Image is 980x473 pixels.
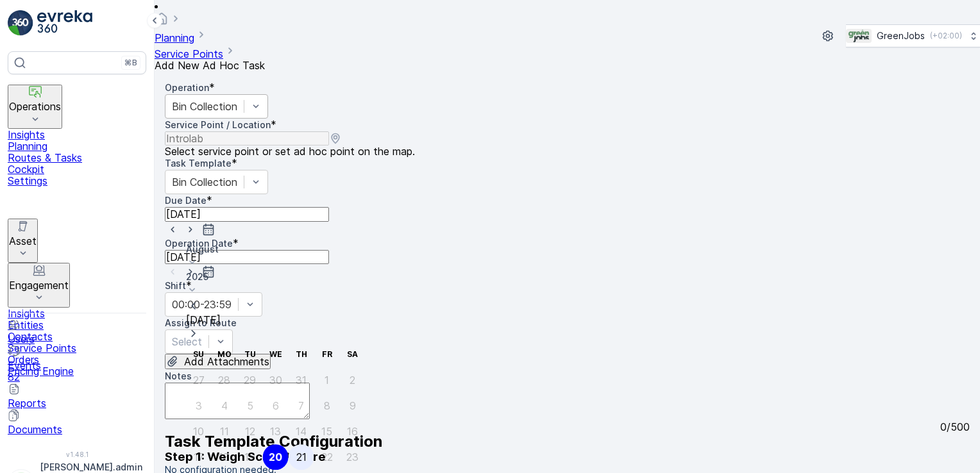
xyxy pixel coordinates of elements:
[165,207,329,221] input: dd/mm/yyyy
[321,451,333,463] div: 22
[165,280,186,291] label: Shift
[8,385,146,409] a: Reports
[186,243,366,256] p: August
[269,374,282,386] div: 30
[8,219,38,263] button: Asset
[8,371,146,383] p: 82
[314,342,340,367] th: Friday
[846,24,980,47] button: GreenJobs(+02:00)
[296,451,307,463] div: 21
[193,426,204,437] div: 10
[877,29,925,42] p: GreenJobs
[155,31,194,44] a: Planning
[846,29,872,43] img: Green_Jobs_Logo.png
[247,400,253,411] div: 5
[340,342,366,367] th: Saturday
[155,59,265,72] span: Add New Ad Hoc Task
[324,400,330,411] div: 8
[165,131,329,145] input: Introlab
[220,426,229,437] div: 11
[8,129,146,140] a: Insights
[165,370,192,381] label: Notes
[270,426,281,437] div: 13
[165,238,233,249] label: Operation Date
[165,195,207,206] label: Due Date
[155,15,169,28] a: Homepage
[165,317,237,328] label: Assign to Route
[9,101,61,112] p: Operations
[8,451,146,458] span: v 1.48.1
[186,314,366,326] p: [DATE]
[9,279,69,291] p: Engagement
[186,270,366,283] p: 2025
[165,119,271,130] label: Service Point / Location
[124,58,137,68] p: ⌘B
[269,451,282,463] div: 20
[165,145,415,157] span: Select service point or set ad hoc point on the map.
[8,308,146,319] a: Insights
[194,451,204,463] div: 17
[8,333,146,345] p: Users
[218,374,230,386] div: 28
[8,263,70,307] button: Engagement
[325,374,329,386] div: 1
[8,360,146,371] p: Events
[8,424,146,435] p: Documents
[263,342,289,367] th: Wednesday
[245,426,255,437] div: 12
[196,400,202,411] div: 3
[8,175,146,187] a: Settings
[165,250,329,264] input: dd/mm/yyyy
[165,433,970,450] h2: Task Template Configuration
[244,451,255,463] div: 19
[172,334,202,349] p: Select
[8,347,146,383] a: Events82
[37,10,92,36] img: logo_light-DOdMpM7g.png
[347,426,358,437] div: 16
[298,400,304,411] div: 7
[8,411,146,435] a: Documents
[321,426,332,437] div: 15
[237,342,263,367] th: Tuesday
[346,451,359,463] div: 23
[940,421,970,433] p: 0 / 500
[8,10,33,36] img: logo
[212,342,237,367] th: Monday
[296,374,307,386] div: 31
[8,397,146,409] p: Reports
[8,140,146,152] a: Planning
[219,451,230,463] div: 18
[289,342,314,367] th: Thursday
[8,152,146,163] a: Routes & Tasks
[350,374,355,386] div: 2
[165,82,209,93] label: Operation
[350,400,356,411] div: 9
[186,342,212,367] th: Sunday
[9,235,37,247] p: Asset
[273,400,279,411] div: 6
[155,47,223,60] a: Service Points
[193,374,205,386] div: 27
[930,31,962,41] p: ( +02:00 )
[244,374,256,386] div: 29
[221,400,228,411] div: 4
[165,450,970,463] h3: Step 1: Weigh Scale Picture
[165,158,232,169] label: Task Template
[8,85,62,129] button: Operations
[8,163,146,175] a: Cockpit
[296,426,307,437] div: 14
[8,321,146,345] a: Users
[165,354,271,369] button: Upload File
